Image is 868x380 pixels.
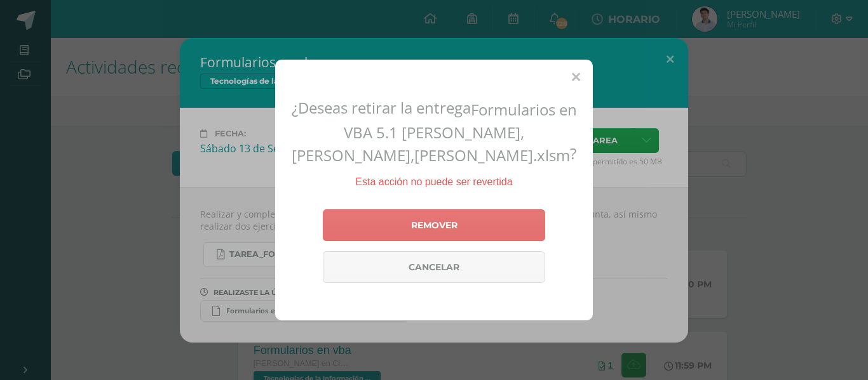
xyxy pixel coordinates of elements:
span: Formularios en VBA 5.1 [PERSON_NAME],[PERSON_NAME],[PERSON_NAME].xlsm [292,99,577,166]
a: Remover [323,209,545,241]
h2: ¿Deseas retirar la entrega ? [290,97,578,166]
a: Cancelar [323,251,545,283]
span: Esta acción no puede ser revertida [355,176,512,187]
span: Close (Esc) [572,69,580,84]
